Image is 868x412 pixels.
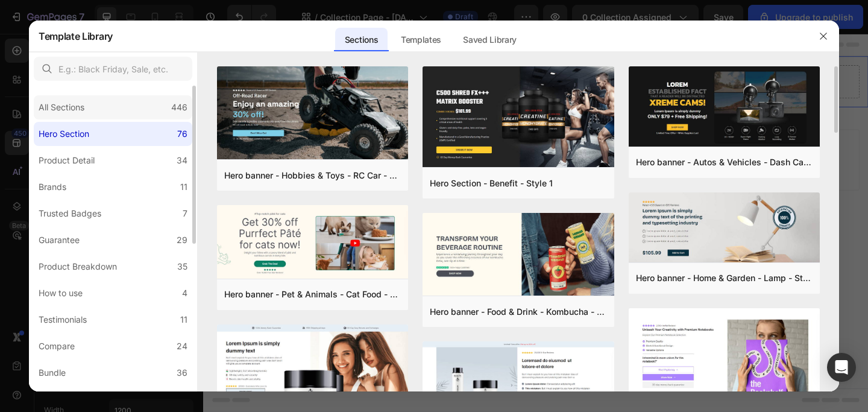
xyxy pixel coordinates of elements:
[180,180,187,194] div: 11
[224,287,401,302] div: Hero banner - Pet & Animals - Cat Food - Style 43
[636,155,813,170] div: Hero banner - Autos & Vehicles - Dash Cam - Style 17
[629,66,820,149] img: hr17.png
[39,127,89,141] div: Hero Section
[430,176,553,191] div: Hero Section - Benefit - Style 1
[39,339,75,353] div: Compare
[423,213,614,298] img: hr33.png
[39,180,66,194] div: Brands
[39,153,95,168] div: Product Detail
[39,259,117,274] div: Product Breakdown
[171,100,187,115] div: 446
[453,28,526,52] div: Saved Library
[177,233,187,247] div: 29
[217,325,408,407] img: hr21.png
[39,312,87,327] div: Testimonials
[327,125,390,138] div: Generate layout
[325,140,389,151] span: from URL or image
[636,271,813,285] div: Hero banner - Home & Garden - Lamp - Style 47
[226,140,309,151] span: inspired by CRO experts
[39,100,84,115] div: All Sections
[335,28,388,52] div: Sections
[337,48,401,57] div: Drop element here
[232,125,305,138] div: Choose templates
[177,153,187,168] div: 34
[430,305,606,319] div: Hero banner - Food & Drink - Kombucha - Style 33
[39,366,66,380] div: Bundle
[827,353,856,382] div: Open Intercom Messenger
[217,205,408,280] img: hr43.png
[39,286,83,300] div: How to use
[217,66,408,162] img: hr40.png
[423,66,614,170] img: hr1.png
[182,286,187,300] div: 4
[177,339,187,353] div: 24
[183,206,187,221] div: 7
[406,140,495,151] span: then drag & drop elements
[39,233,80,247] div: Guarantee
[391,28,451,52] div: Templates
[177,127,187,141] div: 76
[34,57,192,81] input: E.g.: Black Friday, Sale, etc.
[39,21,113,52] h2: Template Library
[39,206,101,221] div: Trusted Badges
[180,312,187,327] div: 11
[177,366,187,380] div: 36
[15,31,35,42] div: Row
[333,98,391,110] span: Add section
[224,168,401,183] div: Hero banner - Hobbies & Toys - RC Car - Style 40
[415,125,488,138] div: Add blank section
[629,192,820,264] img: hr47.png
[177,259,187,274] div: 35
